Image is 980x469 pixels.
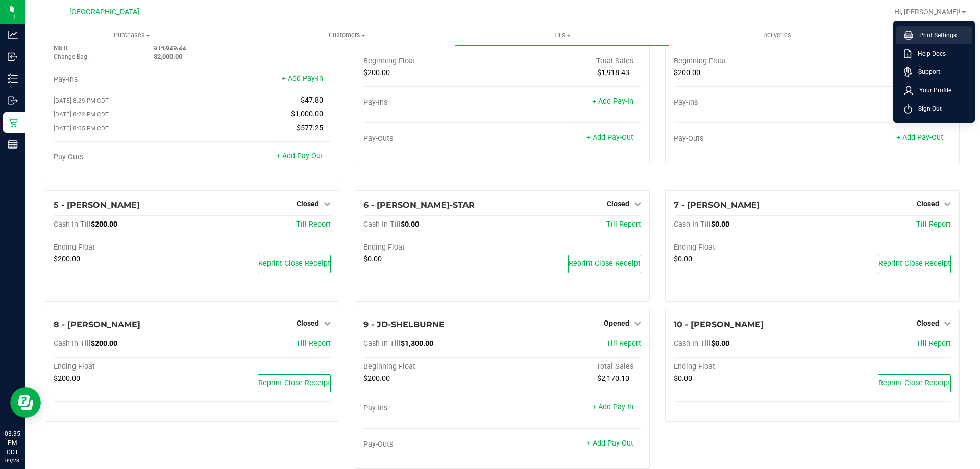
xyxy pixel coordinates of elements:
div: Pay-Ins [674,98,813,107]
span: $200.00 [674,68,700,77]
a: Help Docs [904,48,968,59]
div: Beginning Float [674,57,813,66]
a: Till Report [916,220,951,229]
span: Reprint Close Receipt [258,379,330,387]
a: + Add Pay-In [592,403,633,411]
p: 09/28 [5,457,20,464]
span: Customers [240,31,454,40]
div: Total Sales [812,57,951,66]
div: Ending Float [674,362,813,372]
div: Ending Float [54,243,192,252]
span: $2,000.00 [154,53,182,60]
span: $577.25 [297,124,323,132]
div: Pay-Outs [674,134,813,143]
span: $0.00 [711,339,729,348]
span: Closed [917,200,939,208]
div: Pay-Ins [363,98,502,107]
div: Pay-Ins [363,404,502,413]
span: $200.00 [363,68,390,77]
span: $47.80 [301,96,323,105]
span: Cash In Till [54,339,91,348]
span: Hi, [PERSON_NAME]! [894,8,961,16]
span: Purchases [24,31,239,40]
a: Support [904,67,968,77]
span: Cash In Till [674,339,711,348]
span: $1,918.43 [597,68,629,77]
span: Closed [297,200,319,208]
p: 03:35 PM CDT [5,429,20,457]
span: [DATE] 8:22 PM CDT [54,111,109,118]
span: [DATE] 8:29 PM CDT [54,97,109,104]
a: + Add Pay-Out [896,133,943,142]
a: Customers [239,24,454,46]
span: $0.00 [363,255,382,263]
div: Pay-Ins [54,75,192,84]
a: + Add Pay-Out [586,133,633,142]
span: Cash In Till [363,339,401,348]
span: Reprint Close Receipt [258,259,330,268]
span: Your Profile [913,85,951,95]
span: 9 - JD-SHELBURNE [363,319,445,329]
inline-svg: Inventory [8,73,18,84]
a: Till Report [296,339,331,348]
a: Purchases [24,24,239,46]
a: Tills [454,24,669,46]
span: $1,300.00 [401,339,433,348]
div: Pay-Outs [363,134,502,143]
span: $0.00 [674,374,692,383]
span: $1,000.00 [291,110,323,118]
button: Reprint Close Receipt [878,255,951,273]
span: Cash In Till [363,220,401,229]
a: Till Report [606,220,641,229]
span: Deliveries [749,31,805,40]
div: Total Sales [502,57,641,66]
div: Ending Float [674,243,813,252]
span: 7 - [PERSON_NAME] [674,200,760,210]
span: 10 - [PERSON_NAME] [674,319,764,329]
inline-svg: Reports [8,139,18,150]
span: [DATE] 8:05 PM CDT [54,125,109,132]
span: $14,625.22 [154,43,186,51]
span: Reprint Close Receipt [878,379,950,387]
span: Print Settings [913,30,957,40]
inline-svg: Inbound [8,52,18,62]
a: + Add Pay-In [282,74,323,83]
span: $200.00 [54,374,80,383]
div: Total Sales [502,362,641,372]
inline-svg: Analytics [8,30,18,40]
span: $0.00 [401,220,419,229]
button: Reprint Close Receipt [878,374,951,392]
a: Till Report [606,339,641,348]
span: Change Bag: [54,53,89,60]
span: Cash In Till [54,220,91,229]
span: 5 - [PERSON_NAME] [54,200,140,210]
span: [GEOGRAPHIC_DATA] [69,8,139,16]
span: 8 - [PERSON_NAME] [54,319,140,329]
span: Main: [54,44,69,51]
button: Reprint Close Receipt [568,255,641,273]
span: Support [912,67,940,77]
span: $200.00 [91,339,117,348]
span: $200.00 [91,220,117,229]
a: + Add Pay-In [592,97,633,106]
span: $0.00 [711,220,729,229]
div: Beginning Float [363,362,502,372]
span: $200.00 [54,255,80,263]
span: Help Docs [912,48,946,59]
span: Cash In Till [674,220,711,229]
span: $0.00 [674,255,692,263]
a: Till Report [296,220,331,229]
span: Opened [604,319,629,327]
span: Till Report [916,339,951,348]
inline-svg: Retail [8,117,18,128]
span: Closed [607,200,629,208]
div: Pay-Outs [363,440,502,449]
span: $200.00 [363,374,390,383]
a: + Add Pay-Out [276,152,323,160]
a: Deliveries [670,24,885,46]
